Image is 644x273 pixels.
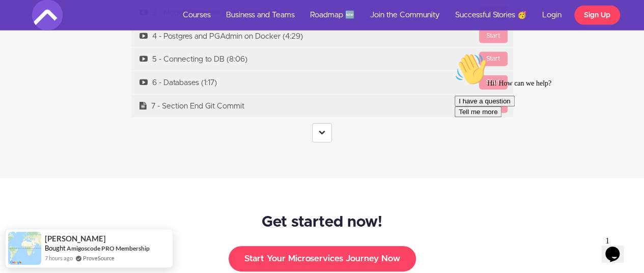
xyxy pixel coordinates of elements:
[4,58,51,68] button: Tell me more
[45,244,66,252] span: Bought
[131,25,513,48] a: Start4 - Postgres and PGAdmin on Docker (4:29)
[479,29,508,43] div: Start
[67,244,150,252] a: Amigoscode PRO Membership
[451,49,634,227] iframe: chat widget
[4,31,101,38] span: Hi! How can we help?
[4,4,37,37] img: :wave:
[4,47,64,58] button: I have a question
[8,232,41,265] img: provesource social proof notification image
[45,234,106,243] span: [PERSON_NAME]
[45,254,73,262] span: 7 hours ago
[229,246,416,271] button: Start Your Microservices Journey Now
[131,48,513,71] a: Start5 - Connecting to DB (8:06)
[83,254,115,262] a: ProveSource
[4,4,187,68] div: 👋Hi! How can we help?I have a questionTell me more
[131,95,513,118] a: Start7 - Section End Git Commit
[574,6,620,25] a: Sign Up
[131,71,513,94] a: Start6 - Databases (1:17)
[601,232,634,263] iframe: chat widget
